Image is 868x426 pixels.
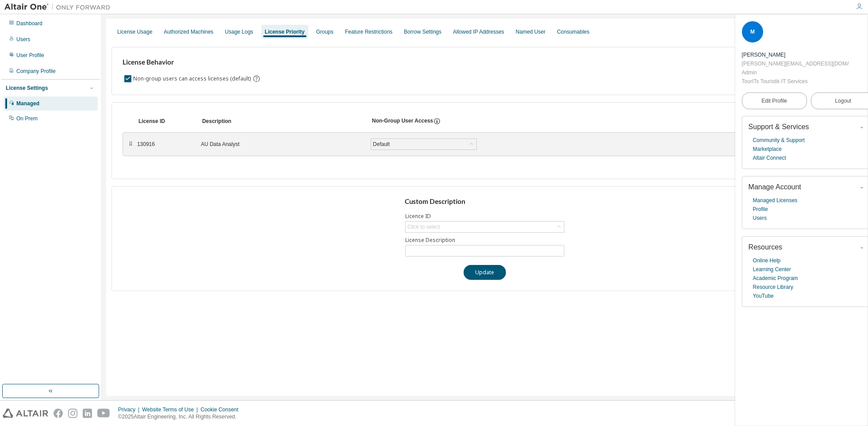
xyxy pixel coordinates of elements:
[753,274,798,283] a: Academic Program
[753,256,781,265] a: Online Help
[83,409,92,418] img: linkedin.svg
[406,222,564,232] div: Click to select
[742,77,849,86] div: TourITs Touristik IT Services
[405,213,565,220] label: Licence ID
[761,97,787,104] span: Edit Profile
[405,197,565,206] h3: Custom Description
[753,136,805,145] a: Community & Support
[118,413,244,421] p: © 2025 Altair Engineering, Inc. All Rights Reserved.
[749,183,801,191] span: Manage Account
[200,406,243,413] div: Cookie Consent
[201,141,360,148] div: AU Data Analyst
[372,117,433,125] div: Non-Group User Access
[749,123,809,130] span: Support & Services
[265,28,305,35] div: License Priority
[516,28,545,35] div: Named User
[97,409,110,418] img: youtube.svg
[753,196,798,205] a: Managed Licenses
[128,141,134,148] div: ⠿
[316,28,334,35] div: Groups
[16,100,39,107] div: Managed
[133,73,253,84] label: Non-group users can access licenses (default)
[118,406,142,413] div: Privacy
[753,205,768,214] a: Profile
[117,28,152,35] div: License Usage
[405,237,565,244] label: License Description
[753,145,782,154] a: Marketplace
[142,406,200,413] div: Website Terms of Use
[164,28,213,35] div: Authorized Machines
[749,243,782,251] span: Resources
[453,28,504,35] div: Allowed IP Addresses
[371,139,476,150] div: Default
[835,96,851,105] span: Logout
[345,28,392,35] div: Feature Restrictions
[225,28,253,35] div: Usage Logs
[742,59,849,68] div: [PERSON_NAME][EMAIL_ADDRESS][DOMAIN_NAME]
[123,58,259,67] h3: License Behavior
[16,36,30,43] div: Users
[742,68,849,77] div: Admin
[138,118,192,125] div: License ID
[137,141,190,148] div: 130916
[16,115,38,122] div: On Prem
[753,154,786,162] a: Altair Connect
[6,84,48,92] div: License Settings
[16,68,56,75] div: Company Profile
[372,139,391,149] div: Default
[16,20,42,27] div: Dashboard
[753,283,793,292] a: Resource Library
[753,292,774,300] a: YouTube
[404,28,442,35] div: Borrow Settings
[464,265,506,280] button: Update
[742,92,807,109] a: Edit Profile
[753,214,767,223] a: Users
[68,409,77,418] img: instagram.svg
[3,409,48,418] img: altair_logo.svg
[4,3,115,12] img: Altair One
[407,223,440,230] div: Click to select
[753,265,791,274] a: Learning Center
[557,28,589,35] div: Consumables
[202,118,361,125] div: Description
[54,409,63,418] img: facebook.svg
[750,29,755,35] span: M
[742,50,849,59] div: Martina Kretschmer
[253,75,261,83] svg: By default any user not assigned to any group can access any license. Turn this setting off to di...
[16,52,44,59] div: User Profile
